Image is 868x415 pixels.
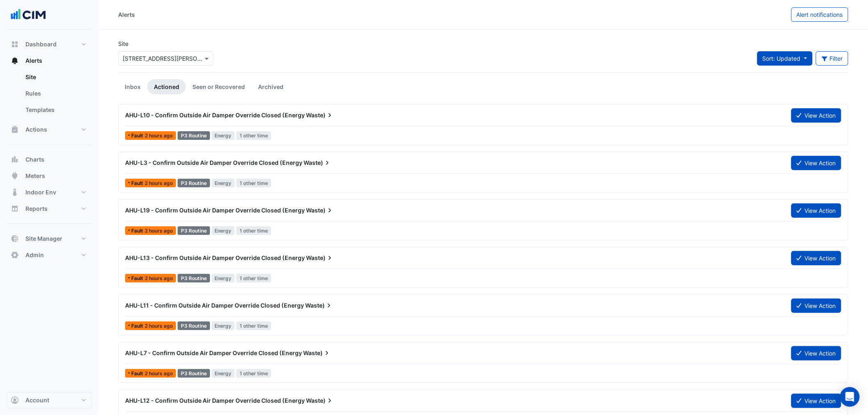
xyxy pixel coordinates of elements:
div: Open Intercom Messenger [840,387,860,407]
button: Alert notifications [791,7,848,22]
span: Energy [212,322,235,330]
span: Thu 02-Oct-2025 11:15 AEST [145,180,173,186]
span: Fault [131,181,145,186]
app-icon: Charts [11,155,19,164]
span: Waste) [306,111,334,119]
button: Meters [7,168,92,184]
div: P3 Routine [178,131,210,140]
span: AHU-L11 - Confirm Outside Air Damper Override Closed (Energy [125,302,304,309]
button: View Action [791,156,841,170]
button: Charts [7,151,92,168]
span: 1 other time [236,322,271,330]
span: AHU-L13 - Confirm Outside Air Damper Override Closed (Energy [125,254,305,261]
img: Company Logo [10,7,47,23]
span: Fault [131,324,145,328]
a: Rules [19,85,92,102]
button: Indoor Env [7,184,92,201]
div: Alerts [118,10,135,19]
span: AHU-L10 - Confirm Outside Air Damper Override Closed (Energy [125,112,305,119]
span: 1 other time [236,369,271,378]
button: View Action [791,203,841,218]
app-icon: Reports [11,205,19,213]
span: Waste) [306,206,334,214]
button: Dashboard [7,36,92,52]
button: View Action [791,394,841,408]
span: Meters [25,172,45,180]
span: AHU-L19 - Confirm Outside Air Damper Override Closed (Energy [125,207,305,214]
span: Fault [131,371,145,376]
span: Energy [212,179,235,187]
a: Archived [251,79,290,94]
span: AHU-L12 - Confirm Outside Air Damper Override Closed (Energy [125,397,305,404]
span: Sort: Updated [763,55,801,62]
span: Thu 02-Oct-2025 11:15 AEST [145,323,173,329]
div: P3 Routine [178,322,210,330]
span: Admin [25,251,44,259]
span: 1 other time [236,226,271,235]
span: Waste) [306,254,334,262]
span: AHU-L7 - Confirm Outside Air Damper Override Closed (Energy [125,349,302,356]
span: Thu 02-Oct-2025 11:15 AEST [145,370,173,376]
span: Fault [131,228,145,233]
button: Reports [7,201,92,217]
div: P3 Routine [178,369,210,378]
span: Thu 02-Oct-2025 11:30 AEST [145,132,173,139]
span: Thu 02-Oct-2025 11:15 AEST [145,275,173,281]
app-icon: Alerts [11,57,19,65]
button: Account [7,392,92,408]
label: Site [118,39,128,48]
a: Actioned [147,79,186,94]
span: 1 other time [236,131,271,140]
span: Reports [25,205,48,213]
a: Templates [19,102,92,118]
a: Seen or Recovered [186,79,251,94]
button: Site Manager [7,230,92,247]
span: Indoor Env [25,188,56,196]
span: Alert notifications [797,11,843,18]
button: View Action [791,346,841,360]
button: View Action [791,108,841,123]
app-icon: Indoor Env [11,188,19,196]
button: Admin [7,247,92,263]
span: Waste) [303,349,331,357]
span: Energy [212,226,235,235]
span: Energy [212,274,235,283]
button: Sort: Updated [757,51,813,66]
span: Fault [131,276,145,281]
span: Site Manager [25,235,62,243]
div: P3 Routine [178,274,210,283]
button: View Action [791,299,841,313]
div: P3 Routine [178,226,210,235]
span: Charts [25,155,44,164]
button: View Action [791,251,841,265]
span: Account [25,396,49,404]
span: AHU-L3 - Confirm Outside Air Damper Override Closed (Energy [125,159,302,166]
span: Fault [131,133,145,138]
span: Thu 02-Oct-2025 11:15 AEST [145,228,173,234]
span: 1 other time [236,274,271,283]
span: Actions [25,125,47,134]
app-icon: Site Manager [11,235,19,243]
span: Energy [212,131,235,140]
button: Filter [816,51,849,66]
app-icon: Admin [11,251,19,259]
span: Waste) [306,397,334,405]
div: P3 Routine [178,179,210,187]
span: 1 other time [236,179,271,187]
div: Alerts [7,69,92,121]
app-icon: Meters [11,172,19,180]
span: Waste) [305,301,333,310]
span: Waste) [304,159,331,167]
span: Alerts [25,57,42,65]
span: Energy [212,369,235,378]
span: Dashboard [25,40,57,48]
button: Actions [7,121,92,138]
app-icon: Dashboard [11,40,19,48]
a: Inbox [118,79,147,94]
a: Site [19,69,92,85]
button: Alerts [7,52,92,69]
app-icon: Actions [11,125,19,134]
